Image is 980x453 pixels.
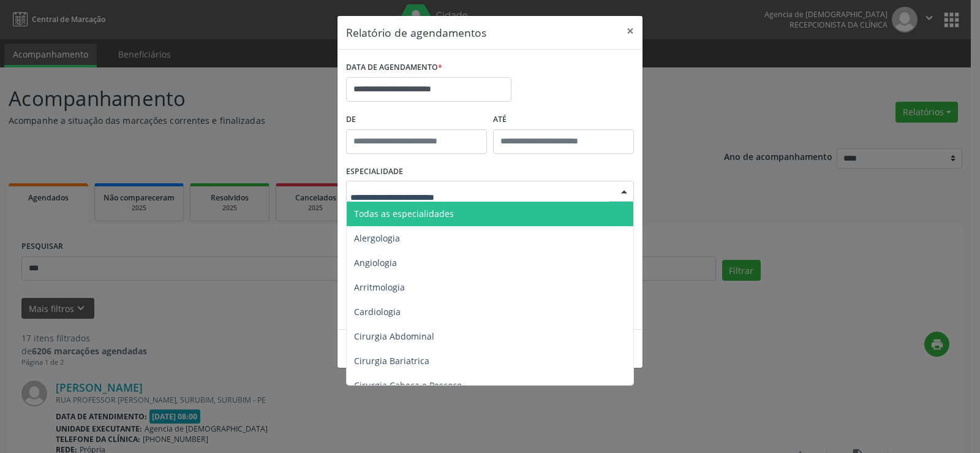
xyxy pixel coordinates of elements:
span: Todas as especialidades [354,208,454,219]
span: Arritmologia [354,281,405,293]
span: Cirurgia Cabeça e Pescoço [354,379,462,391]
label: ATÉ [493,110,634,129]
span: Angiologia [354,257,397,268]
span: Cardiologia [354,306,401,318]
label: ESPECIALIDADE [346,162,403,181]
span: Cirurgia Bariatrica [354,355,429,367]
label: De [346,110,487,129]
h5: Relatório de agendamentos [346,25,486,40]
span: Alergologia [354,232,400,244]
span: Cirurgia Abdominal [354,330,434,342]
button: Close [618,16,643,46]
label: DATA DE AGENDAMENTO [346,58,442,77]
